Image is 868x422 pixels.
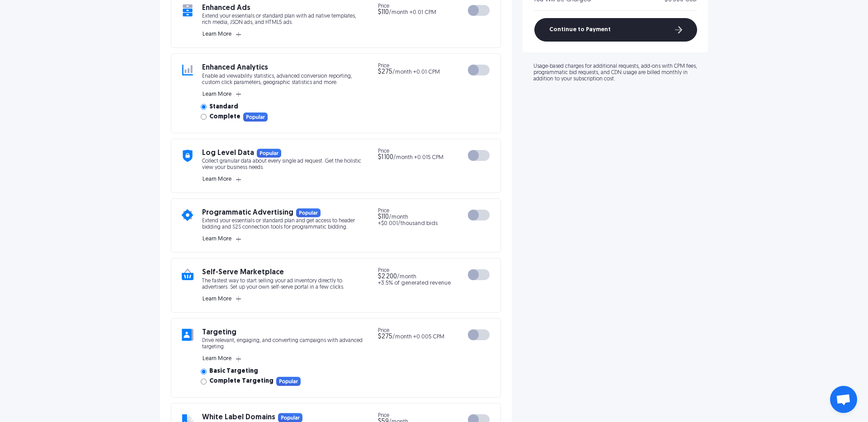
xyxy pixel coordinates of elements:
span: +0.01 CPM [413,69,440,75]
h3: Self-Serve Marketplace [202,267,363,277]
button: Continue to Payment [534,18,697,42]
span: +0.015 CPM [414,155,443,160]
h3: Targeting [202,328,363,338]
input: Standard [201,104,207,110]
button: Learn More [202,355,241,363]
p: Drive relevant, engaging, and converting campaigns with advanced targeting. [202,338,363,350]
span: /month [378,334,413,340]
h3: Log Level Data [202,148,363,158]
span: Learn More [203,176,231,183]
img: add-on icon [180,3,195,18]
span: $1 100 [378,154,393,161]
span: Complete Targeting [209,378,274,384]
img: Popular [243,113,268,122]
span: Price [378,63,466,69]
img: add-on icon [180,148,195,163]
img: Popular [257,148,281,158]
span: Learn More [203,31,231,38]
img: add-on icon [180,208,195,222]
span: Learn More [203,91,231,98]
p: Extend your essentials or standard plan and get access to header bidding and S2S connection tools... [202,218,363,230]
p: Usage-based charges for additional requests, add-ons with CPM fees, programmatic bid requests, an... [533,63,697,82]
span: Learn More [203,355,231,362]
span: Continue to Payment [549,26,670,33]
span: /month [378,214,410,220]
input: CompletePopular [201,114,207,120]
span: Learn More [203,235,231,243]
span: /month [378,69,413,75]
button: Learn More [202,295,241,303]
span: $2 200 [378,273,397,280]
span: Price [378,3,466,9]
span: +0.01 CPM [410,9,436,15]
div: Open chat [830,386,857,413]
input: Complete TargetingPopular [201,379,207,384]
span: +$0.001/thousand bids [378,220,438,227]
span: $275 [378,69,392,75]
span: Complete [209,114,241,120]
h3: Enhanced Ads [202,3,363,13]
span: Price [378,413,466,419]
p: Collect granular data about every single ad request. Get the holistic view your business needs. [202,158,363,171]
h3: Programmatic Advertising [202,208,363,218]
button: Learn More [202,30,241,38]
button: Learn More [202,235,241,243]
p: Enable ad viewability statistics, advanced conversion reporting, custom click parameters, geograp... [202,73,363,86]
img: Popular [296,208,321,218]
span: $110 [378,214,389,220]
button: Learn More [202,90,241,98]
span: Standard [209,104,238,110]
span: Price [378,267,466,274]
h3: Enhanced Analytics [202,63,363,73]
span: Price [378,148,466,155]
input: Basic Targeting [201,369,207,375]
span: /month [378,274,418,280]
span: Price [378,208,466,214]
span: Price [378,328,466,334]
p: The fastest way to start selling your ad inventory directly to advertisers. Set up your own self-... [202,278,363,291]
span: Basic Targeting [209,368,258,375]
img: add-on icon [180,267,195,282]
img: add-on icon [180,328,195,342]
span: $275 [378,333,392,340]
span: +0.005 CPM [413,334,444,340]
span: /month [378,155,414,161]
span: Learn More [203,295,231,303]
button: Learn More [202,175,241,183]
img: Popular [276,377,301,386]
span: /month [378,9,410,16]
span: +3.5% of generated revenue [378,280,451,286]
span: $110 [378,9,389,16]
img: add-on icon [180,63,195,77]
p: Extend your essentials or standard plan with ad native templates, rich media, JSON ads, and HTML5... [202,13,363,26]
